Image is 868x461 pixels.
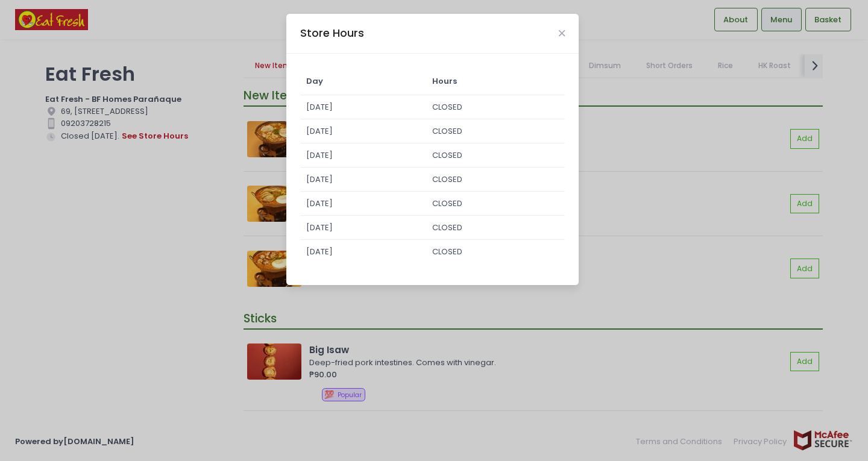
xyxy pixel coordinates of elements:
[300,216,427,240] td: [DATE]
[427,216,565,240] td: CLOSED
[427,168,565,192] td: CLOSED
[300,67,427,95] td: Day
[427,143,565,168] td: CLOSED
[300,192,427,216] td: [DATE]
[559,30,565,36] button: Close
[300,25,364,41] div: Store Hours
[300,119,427,143] td: [DATE]
[427,67,565,95] td: Hours
[427,192,565,216] td: CLOSED
[300,240,427,264] td: [DATE]
[427,119,565,143] td: CLOSED
[300,143,427,168] td: [DATE]
[300,95,427,119] td: [DATE]
[427,95,565,119] td: CLOSED
[427,240,565,264] td: CLOSED
[300,168,427,192] td: [DATE]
